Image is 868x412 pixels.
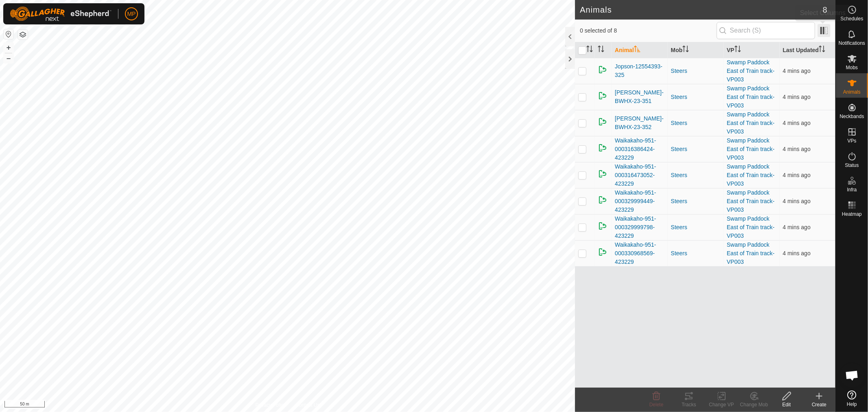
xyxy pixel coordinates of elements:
span: 10 Sept 2025, 6:04 pm [783,146,811,152]
a: Help [836,387,868,410]
img: returning on [598,169,608,179]
div: Tracks [673,401,705,408]
span: Status [845,163,859,168]
img: returning on [598,195,608,205]
div: Steers [671,119,720,127]
p-sorticon: Activate to sort [819,47,825,53]
div: Steers [671,223,720,232]
div: Steers [671,145,720,153]
span: MP [127,10,136,18]
span: Delete [649,402,664,408]
span: 0 selected of 8 [580,26,717,35]
button: – [4,53,13,63]
span: 10 Sept 2025, 6:03 pm [783,198,811,204]
div: Steers [671,197,720,206]
span: 10 Sept 2025, 6:03 pm [783,68,811,74]
span: Waikakaho-951-000316386424-423229 [615,136,664,162]
a: Swamp Paddock East of Train track-VP003 [727,137,774,161]
span: [PERSON_NAME]-BWHX-23-351 [615,88,664,105]
div: Steers [671,249,720,258]
button: + [4,43,13,53]
span: Schedules [840,16,863,21]
th: VP [724,42,779,58]
div: Steers [671,67,720,75]
img: returning on [598,65,608,75]
button: Reset Map [4,29,13,39]
span: Heatmap [842,212,862,217]
div: Change VP [705,401,738,408]
span: 8 [823,4,827,16]
span: Animals [843,90,861,94]
span: VPs [847,138,856,143]
div: Open chat [840,363,864,388]
span: Waikakaho-951-000329999449-423229 [615,188,664,214]
img: returning on [598,91,608,101]
span: 10 Sept 2025, 6:03 pm [783,120,811,126]
span: Infra [847,187,857,192]
th: Mob [668,42,724,58]
span: Jopson-12554393-325 [615,62,664,79]
p-sorticon: Activate to sort [735,47,741,53]
div: Change Mob [738,401,770,408]
a: Contact Us [295,401,319,409]
div: Edit [770,401,803,408]
a: Swamp Paddock East of Train track-VP003 [727,189,774,213]
h2: Animals [580,5,823,15]
span: Waikakaho-951-000316473052-423229 [615,162,664,188]
span: Notifications [839,41,865,46]
th: Last Updated [780,42,835,58]
a: Swamp Paddock East of Train track-VP003 [727,85,774,109]
span: 10 Sept 2025, 6:03 pm [783,94,811,100]
p-sorticon: Activate to sort [586,47,593,53]
img: returning on [598,143,608,153]
a: Swamp Paddock East of Train track-VP003 [727,59,774,83]
div: Create [803,401,835,408]
th: Animal [612,42,667,58]
img: returning on [598,247,608,257]
a: Swamp Paddock East of Train track-VP003 [727,241,774,265]
div: Steers [671,171,720,180]
img: Gallagher Logo [10,7,112,21]
span: 10 Sept 2025, 6:03 pm [783,172,811,178]
a: Swamp Paddock East of Train track-VP003 [727,111,774,135]
div: Steers [671,93,720,101]
span: Waikakaho-951-000330968569-423229 [615,241,664,266]
span: Waikakaho-951-000329999798-423229 [615,215,664,240]
p-sorticon: Activate to sort [598,47,604,53]
button: Map Layers [18,30,28,39]
p-sorticon: Activate to sort [682,47,689,53]
p-sorticon: Activate to sort [634,47,641,53]
span: Neckbands [840,114,864,119]
span: 10 Sept 2025, 6:03 pm [783,224,811,230]
a: Privacy Policy [256,401,286,409]
span: 10 Sept 2025, 6:03 pm [783,250,811,256]
img: returning on [598,117,608,127]
img: returning on [598,221,608,231]
a: Swamp Paddock East of Train track-VP003 [727,163,774,187]
a: Swamp Paddock East of Train track-VP003 [727,215,774,239]
input: Search (S) [717,22,815,39]
span: [PERSON_NAME]-BWHX-23-352 [615,114,664,131]
span: Mobs [846,65,858,70]
span: Help [847,402,857,407]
